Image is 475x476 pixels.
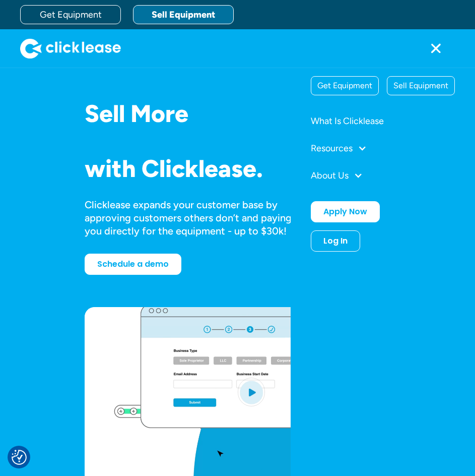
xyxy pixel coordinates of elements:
div: Get Equipment [311,77,378,95]
div: Log In [323,236,348,246]
a: home [20,38,121,58]
a: Apply Now [311,201,380,222]
img: Clicklease logo [20,38,121,58]
a: Get Equipment [20,5,121,24]
a: What Is Clicklease [311,111,455,131]
div: About Us [311,166,455,185]
button: Consent Preferences [12,450,27,465]
div: Sell Equipment [387,77,454,95]
div: Resources [311,144,353,153]
div: menu [417,29,455,68]
img: Revisit consent button [12,450,27,465]
div: About Us [311,171,349,180]
div: Resources [311,139,455,158]
a: Sell Equipment [133,5,234,24]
